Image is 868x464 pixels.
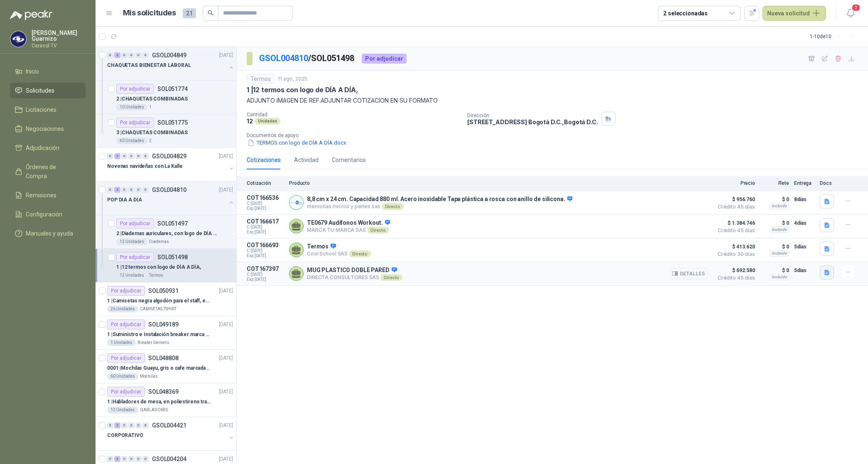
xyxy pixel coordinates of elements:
[116,263,201,271] p: 1 | 12 termos con logo de DÍA A DÍA,
[107,422,113,428] div: 0
[307,267,402,274] p: MUG PLASTICO DOBLE PARED
[714,275,755,280] span: Crédito 45 días
[714,218,755,228] span: $ 1.384.746
[157,254,188,260] p: SOL051498
[149,272,163,279] p: Termos
[116,129,188,137] p: 3 | CHAQUETAS COMBINADAS
[307,243,371,250] p: Termos
[123,7,176,19] h1: Mis solicitudes
[107,353,145,363] div: Por adjudicar
[128,187,135,193] div: 0
[247,253,284,258] span: Exp: [DATE]
[247,206,284,211] span: Exp: [DATE]
[107,185,235,211] a: 0 2 0 0 0 0 GSOL004810[DATE] POP DIA A DIA
[32,30,86,42] p: [PERSON_NAME] Guarnizo
[247,118,253,125] p: 12
[107,153,113,159] div: 0
[96,350,236,383] a: Por adjudicarSOL048808[DATE] 0001 |Mochilas Guayu, gris o cafe marcadas con un logo60 UnidadesMoc...
[219,422,233,430] p: [DATE]
[10,121,86,137] a: Negociaciones
[137,339,169,346] p: Breaker Siemens
[116,137,147,144] div: 40 Unidades
[247,272,284,277] span: C: [DATE]
[107,432,143,439] p: CORPORATIVO
[152,52,186,58] p: GSOL004849
[219,455,233,463] p: [DATE]
[114,187,120,193] div: 2
[247,155,281,164] div: Cotizaciones
[663,9,708,18] div: 2 seleccionadas
[247,138,347,147] button: TERMOS con logo de DÍA A DÍA.docx
[107,373,138,380] div: 60 Unidades
[810,30,858,43] div: 1 - 10 de 10
[128,422,135,428] div: 0
[152,456,186,462] p: GSOL004204
[770,274,789,280] div: Incluido
[116,104,147,110] div: 10 Unidades
[140,306,177,312] p: CAMISETAS TSHIRT
[107,151,235,178] a: 0 2 0 0 0 0 GSOL004829[DATE] Novenas navideñas con La Kalle
[142,153,149,159] div: 0
[107,364,211,372] p: 0001 | Mochilas Guayu, gris o cafe marcadas con un logo
[107,398,211,406] p: 1 | Habladores de mesa, en poliestireno translucido (SOLO EL SOPORTE)
[135,153,142,159] div: 0
[794,218,815,228] p: 4 días
[157,221,188,226] p: SOL051497
[116,238,147,245] div: 12 Unidades
[121,187,128,193] div: 0
[763,6,826,21] button: Nueva solicitud
[107,187,113,193] div: 0
[128,456,135,462] div: 0
[148,389,179,395] p: SOL048369
[294,155,319,164] div: Actividad
[107,407,138,413] div: 12 Unidades
[714,194,755,204] span: $ 956.760
[107,387,145,397] div: Por adjudicar
[157,120,188,125] p: SOL051775
[26,210,62,219] span: Configuración
[794,180,815,186] p: Entrega
[10,140,86,156] a: Adjudicación
[183,8,196,18] span: 21
[114,422,120,428] div: 2
[116,118,154,128] div: Por adjudicar
[247,74,275,84] div: Termos
[135,187,142,193] div: 0
[107,306,138,312] div: 26 Unidades
[770,226,789,233] div: Incluido
[26,229,73,238] span: Manuales y ayuda
[10,10,52,20] img: Logo peakr
[114,153,120,159] div: 2
[380,274,402,281] div: Directo
[26,67,39,76] span: Inicio
[96,383,236,417] a: Por adjudicarSOL048369[DATE] 1 |Habladores de mesa, en poliestireno translucido (SOLO EL SOPORTE)...
[255,118,280,125] div: Unidades
[247,277,284,282] span: Exp: [DATE]
[714,228,755,233] span: Crédito 45 días
[247,112,461,118] p: Cantidad
[26,86,54,95] span: Solicitudes
[107,286,145,296] div: Por adjudicar
[107,61,191,69] p: CHAQUETAS BIENESTAR LABORAL
[382,203,404,210] div: Directo
[10,83,86,98] a: Solicitudes
[307,274,402,281] p: DIRECTA CONSULTORES SAS
[247,218,284,225] p: COT166617
[843,6,858,21] button: 2
[10,206,86,222] a: Configuración
[152,153,186,159] p: GSOL004829
[142,187,149,193] div: 0
[362,54,407,64] div: Por adjudicar
[140,373,158,380] p: Mochilas
[247,242,284,248] p: COT166693
[219,287,233,295] p: [DATE]
[10,31,26,47] img: Company Logo
[107,52,113,58] div: 0
[116,84,154,94] div: Por adjudicar
[714,204,755,209] span: Crédito 45 días
[247,96,858,105] p: ADJUNTO IMAGEN DE REF.ADJUNTAR COTIZACION EN SU FORMATO
[96,81,236,114] a: Por adjudicarSOL0517742 |CHAQUETAS COMBINADAS10 Unidades1
[259,52,355,65] p: / SOL051498
[128,153,135,159] div: 0
[794,242,815,252] p: 5 días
